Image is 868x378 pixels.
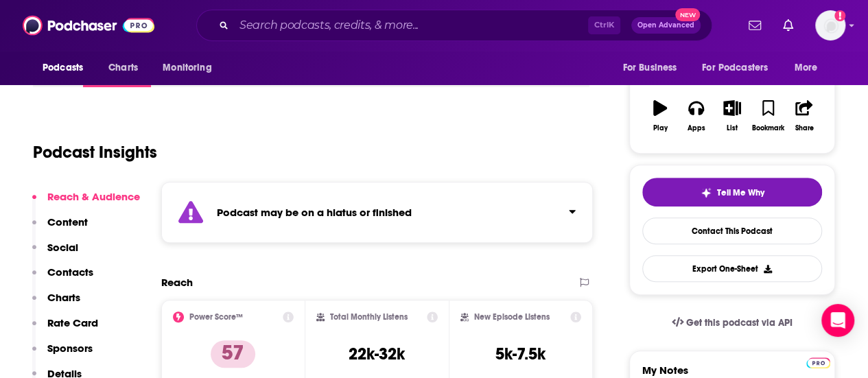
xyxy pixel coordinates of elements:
button: open menu [693,55,788,81]
h1: Podcast Insights [33,142,157,163]
button: Reach & Audience [32,190,140,215]
a: Show notifications dropdown [777,14,799,37]
img: Podchaser Pro [806,357,830,368]
button: open menu [33,55,101,81]
p: Social [47,241,78,254]
span: Podcasts [43,58,83,78]
button: Rate Card [32,316,98,342]
button: Show profile menu [815,10,845,40]
a: Contact This Podcast [642,217,822,244]
p: Content [47,215,88,228]
button: tell me why sparkleTell Me Why [642,178,822,206]
div: Bookmark [752,124,784,132]
button: Content [32,215,88,241]
strong: Podcast may be on a hiatus or finished [217,206,412,219]
span: Tell Me Why [717,187,764,198]
span: New [675,8,700,21]
p: Rate Card [47,316,98,329]
div: Play [653,124,668,132]
h2: Reach [161,276,193,289]
span: For Business [622,58,677,78]
button: Bookmark [750,91,786,141]
p: Contacts [47,265,93,279]
p: 57 [211,340,255,368]
button: Export One-Sheet [642,255,822,282]
p: Charts [47,291,80,304]
span: Ctrl K [588,16,620,34]
button: open menu [613,55,694,81]
span: For Podcasters [702,58,768,78]
span: More [795,58,818,78]
p: Sponsors [47,342,93,355]
p: Reach & Audience [47,190,140,203]
a: Pro website [806,355,830,368]
button: Apps [678,91,714,141]
div: List [727,124,738,132]
span: Charts [108,58,138,78]
h2: Total Monthly Listens [330,312,408,322]
button: open menu [785,55,835,81]
button: Sponsors [32,342,93,367]
a: Show notifications dropdown [743,14,766,37]
a: Charts [99,55,146,81]
h2: New Episode Listens [474,312,550,322]
button: Open AdvancedNew [631,17,701,34]
div: Search podcasts, credits, & more... [196,10,712,41]
span: Open Advanced [637,22,694,29]
div: Share [795,124,813,132]
div: Open Intercom Messenger [821,304,854,337]
h3: 22k-32k [349,344,405,364]
a: Get this podcast via API [661,306,804,340]
img: tell me why sparkle [701,187,712,198]
h2: Power Score™ [189,312,243,322]
button: Charts [32,291,80,316]
span: Get this podcast via API [686,317,793,329]
button: Social [32,241,78,266]
svg: Add a profile image [834,10,845,21]
button: List [714,91,750,141]
button: Share [786,91,822,141]
button: Contacts [32,265,93,291]
img: User Profile [815,10,845,40]
section: Click to expand status details [161,182,593,243]
div: Apps [688,124,705,132]
button: open menu [153,55,229,81]
input: Search podcasts, credits, & more... [234,14,588,36]
span: Monitoring [163,58,211,78]
span: Logged in as hannah.bishop [815,10,845,40]
button: Play [642,91,678,141]
img: Podchaser - Follow, Share and Rate Podcasts [23,12,154,38]
h3: 5k-7.5k [495,344,546,364]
